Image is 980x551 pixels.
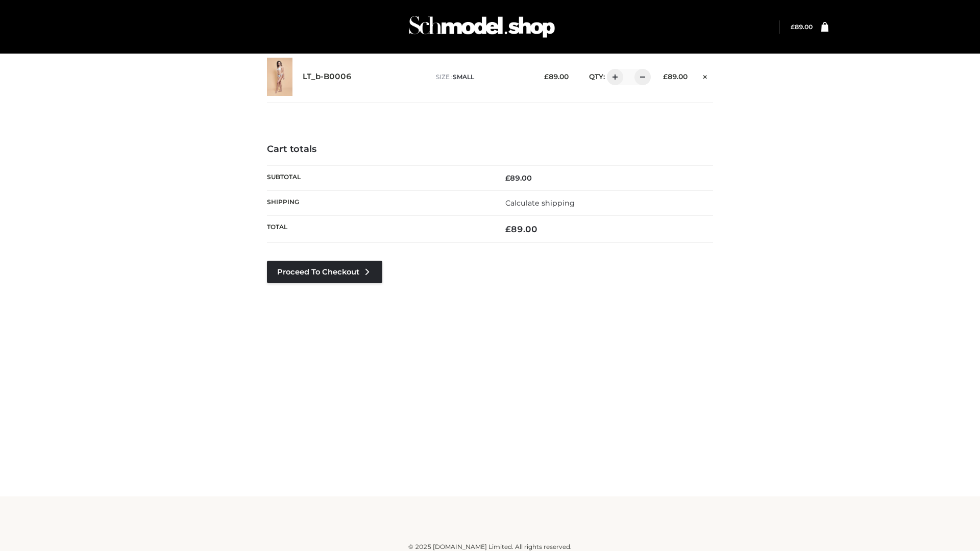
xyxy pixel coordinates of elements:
th: Subtotal [267,165,490,190]
div: QTY: [579,69,647,85]
a: Remove this item [698,69,713,82]
bdi: 89.00 [663,72,688,81]
a: £89.00 [791,23,813,31]
span: £ [505,224,511,234]
span: £ [791,23,795,31]
bdi: 89.00 [544,72,569,81]
a: LT_b-B0006 [303,72,352,82]
bdi: 89.00 [505,224,537,234]
img: Schmodel Admin 964 [405,7,558,47]
span: SMALL [453,73,474,81]
span: £ [663,72,668,81]
h4: Cart totals [267,144,713,155]
th: Shipping [267,190,490,215]
span: £ [544,72,549,81]
p: size : [436,72,528,82]
th: Total [267,216,490,243]
a: Calculate shipping [505,198,575,208]
bdi: 89.00 [505,173,532,183]
span: £ [505,173,510,183]
a: Proceed to Checkout [267,261,382,283]
bdi: 89.00 [791,23,813,31]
